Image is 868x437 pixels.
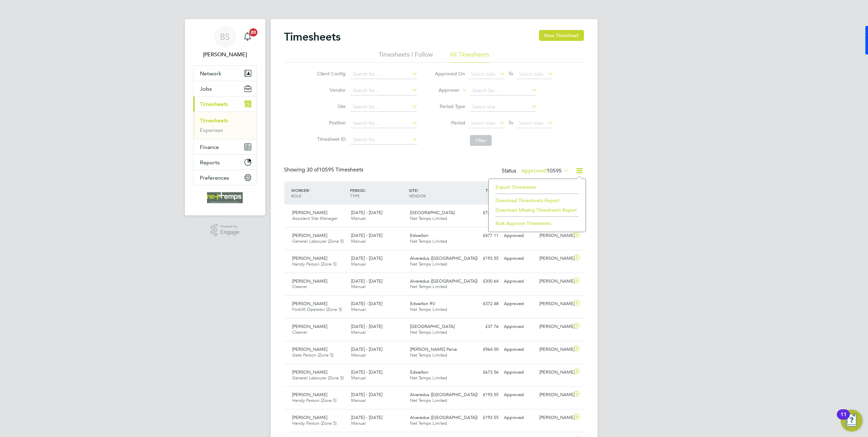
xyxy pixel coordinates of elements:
[492,218,582,228] li: Bulk Approve Timesheets
[470,135,492,146] button: Filter
[410,284,447,289] span: Net Temps Limited
[290,184,349,202] div: WORKER
[466,298,502,310] div: £372.48
[200,101,228,107] span: Timesheets
[410,238,447,244] span: Net Temps Limited
[249,28,257,36] span: 20
[351,284,366,289] span: Manual
[502,344,537,355] div: Approved
[537,276,572,287] div: [PERSON_NAME]
[220,229,239,235] span: Engage
[351,392,382,397] span: [DATE] - [DATE]
[522,167,569,174] label: Approved
[502,166,570,176] div: Status
[519,120,543,126] span: Select date
[379,50,433,63] li: Timesheets I Follow
[435,120,465,126] label: Period
[293,323,328,329] span: [PERSON_NAME]
[351,306,366,312] span: Manual
[293,284,307,289] span: Cleaner
[200,86,212,92] span: Jobs
[193,50,257,59] span: Brooke Sharp
[410,369,428,375] span: Edwalton
[506,69,515,78] span: To
[466,389,502,401] div: £193.55
[293,255,328,261] span: [PERSON_NAME]
[193,192,257,203] a: Go to home page
[410,352,447,358] span: Net Temps Limited
[502,253,537,264] div: Approved
[351,420,366,426] span: Manual
[407,184,466,202] div: SITE
[502,298,537,310] div: Approved
[470,102,537,112] input: Select one
[351,329,366,335] span: Manual
[315,71,346,77] label: Client Config
[351,415,382,420] span: [DATE] - [DATE]
[348,184,407,202] div: PERIOD
[291,193,302,198] span: ROLE
[410,306,447,312] span: Net Temps Limited
[537,230,572,241] div: [PERSON_NAME]
[200,70,222,77] span: Network
[539,30,584,41] button: New Timesheet
[293,278,328,284] span: [PERSON_NAME]
[351,352,366,358] span: Manual
[486,187,498,193] span: TOTAL
[315,87,346,93] label: Vendor
[351,369,382,375] span: [DATE] - [DATE]
[193,66,257,81] button: Network
[502,389,537,401] div: Approved
[193,111,257,139] div: Timesheets
[410,420,447,426] span: Net Temps Limited
[410,232,428,238] span: Edwalton
[350,86,417,95] input: Search for...
[351,215,366,221] span: Manual
[293,210,328,215] span: [PERSON_NAME]
[502,412,537,423] div: Approved
[410,397,447,403] span: Net Temps Limited
[293,232,328,238] span: [PERSON_NAME]
[350,102,417,112] input: Search for...
[537,389,572,401] div: [PERSON_NAME]
[293,301,328,306] span: [PERSON_NAME]
[293,397,337,403] span: Handy Person (Zone 5)
[502,230,537,241] div: Approved
[350,193,360,198] span: TYPE
[492,205,582,215] li: Download Missing Timesheets Report
[466,412,502,423] div: £193.55
[537,321,572,332] div: [PERSON_NAME]
[293,369,328,375] span: [PERSON_NAME]
[466,276,502,287] div: £300.64
[293,420,337,426] span: Handy Person (Zone 5)
[315,136,346,142] label: Timesheet ID
[220,224,239,229] span: Powered by
[471,120,495,126] span: Select date
[193,139,257,154] button: Finance
[284,30,341,44] h2: Timesheets
[537,253,572,264] div: [PERSON_NAME]
[185,19,265,215] nav: Main navigation
[220,32,230,41] span: BS
[351,232,382,238] span: [DATE] - [DATE]
[293,238,344,244] span: General Labourer (Zone 5)
[410,346,457,352] span: [PERSON_NAME] Parva
[293,352,334,358] span: Gate Person (Zone 5)
[350,70,417,79] input: Search for...
[410,392,477,397] span: Alvaredus ([GEOGRAPHIC_DATA])
[207,192,243,203] img: net-temps-logo-retina.png
[200,117,228,124] a: Timesheets
[841,410,863,432] button: Open Resource Center, 11 new notifications
[429,87,459,94] label: Approver
[466,253,502,264] div: £193.55
[502,367,537,378] div: Approved
[351,210,382,215] span: [DATE] - [DATE]
[293,215,338,221] span: Assistant Site Manager
[293,261,337,267] span: Handy Person (Zone 5)
[200,175,230,181] span: Preferences
[492,196,582,205] li: Download Timesheets Report
[537,298,572,310] div: [PERSON_NAME]
[450,50,489,63] li: All Timesheets
[193,170,257,185] button: Preferences
[492,182,582,192] li: Export Timesheets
